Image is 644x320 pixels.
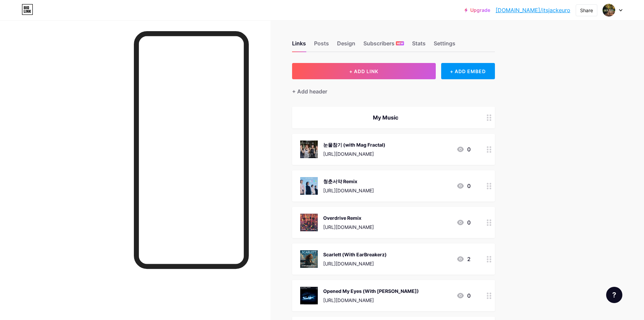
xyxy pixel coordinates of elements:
a: [DOMAIN_NAME]/itsjackeuro [496,6,570,14]
div: Design [337,39,355,51]
div: [URL][DOMAIN_NAME] [323,187,374,194]
img: itsjackeuro [602,4,615,17]
div: Links [292,39,306,51]
div: [URL][DOMAIN_NAME] [323,297,419,304]
img: Scarlett (With EarBreakerz) [300,250,318,268]
div: [URL][DOMAIN_NAME] [323,223,374,231]
div: 0 [456,182,471,190]
div: My Music [300,113,471,122]
div: 0 [456,218,471,227]
div: Stats [412,39,426,51]
img: Opened My Eyes (With Iceberg) [300,287,318,304]
div: 0 [456,145,471,153]
span: NEW [397,41,403,45]
div: + Add header [292,87,327,95]
div: [URL][DOMAIN_NAME] [323,260,387,267]
span: + ADD LINK [349,68,378,74]
div: [URL][DOMAIN_NAME] [323,150,385,157]
div: Subscribers [363,39,404,51]
div: Scarlett (With EarBreakerz) [323,251,387,258]
img: 청춘서약 Remix [300,177,318,195]
a: Upgrade [464,7,490,13]
img: Overdrive Remix [300,214,318,231]
button: + ADD LINK [292,63,436,79]
div: + ADD EMBED [441,63,495,79]
div: Overdrive Remix [323,214,374,221]
div: Posts [314,39,329,51]
div: Share [580,7,593,14]
div: Settings [434,39,455,51]
div: Opened My Eyes (With [PERSON_NAME]) [323,287,419,295]
div: 청춘서약 Remix [323,178,374,185]
img: 눈물참기 (with Mag Fractal) [300,141,318,158]
div: 0 [456,292,471,300]
div: 2 [456,255,471,263]
div: 눈물참기 (with Mag Fractal) [323,141,385,148]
